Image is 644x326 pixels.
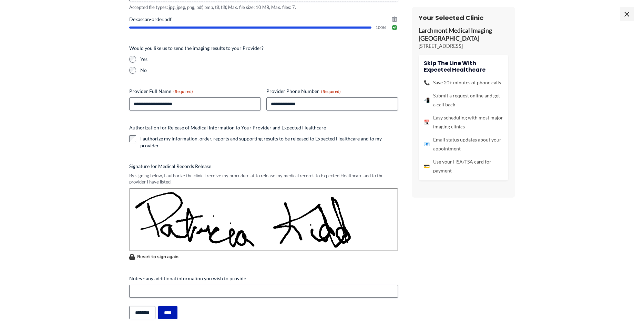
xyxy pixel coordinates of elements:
[424,60,503,73] h4: Skip the line with Expected Healthcare
[129,124,326,131] legend: Authorization for Release of Medical Information to Your Provider and Expected Healthcare
[424,140,430,149] span: 📧
[424,157,503,175] li: Use your HSA/FSA card for payment
[424,78,430,87] span: 📞
[129,4,398,11] span: Accepted file types: jpg, jpeg, png, pdf, bmp, tif, tiff, Max. file size: 10 MB, Max. files: 7.
[424,162,430,171] span: 💳
[424,78,503,87] li: Save 20+ minutes of phone calls
[424,91,503,109] li: Submit a request online and get a call back
[266,88,398,95] label: Provider Phone Number
[424,113,503,131] li: Easy scheduling with most major imaging clinics
[620,7,634,21] span: ×
[173,89,193,94] span: (Required)
[129,88,261,95] label: Provider Full Name
[419,27,508,43] p: Larchmont Medical Imaging [GEOGRAPHIC_DATA]
[129,188,398,251] img: Signature Image
[321,89,341,94] span: (Required)
[424,135,503,153] li: Email status updates about your appointment
[140,67,398,74] label: No
[129,163,398,170] label: Signature for Medical Records Release
[140,135,398,149] label: I authorize my information, order, reports and supporting results to be released to Expected Heal...
[140,56,398,63] label: Yes
[129,16,398,23] span: Dexascan-order.pdf
[419,43,508,50] p: [STREET_ADDRESS]
[419,14,508,22] h3: Your Selected Clinic
[129,253,178,261] button: Reset to sign again
[376,25,387,30] span: 100%
[424,96,430,105] span: 📲
[424,118,430,127] span: 📅
[129,275,398,282] label: Notes - any additional information you wish to provide
[129,172,398,185] div: By signing below, I authorize the clinic I receive my procedure at to release my medical records ...
[129,45,264,52] legend: Would you like us to send the imaging results to your Provider?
